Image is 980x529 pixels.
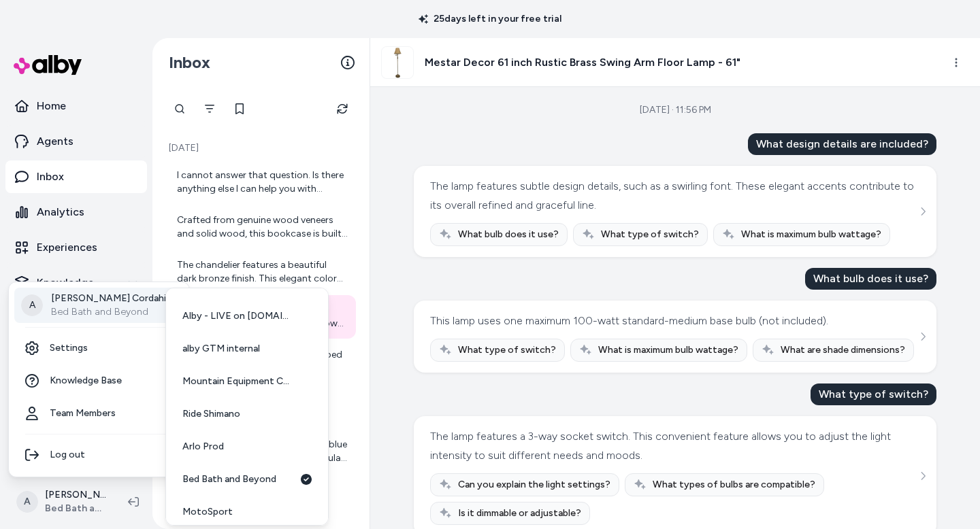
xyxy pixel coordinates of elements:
[14,397,184,430] a: Team Members
[14,439,184,471] div: Log out
[182,375,295,388] span: Mountain Equipment Company
[182,505,233,519] span: MotoSport
[50,374,122,388] span: Knowledge Base
[182,342,260,356] span: alby GTM internal
[21,294,43,316] span: A
[182,309,295,323] span: Alby - LIVE on [DOMAIN_NAME]
[51,292,166,305] p: [PERSON_NAME] Cordahi
[182,440,224,454] span: Arlo Prod
[51,305,166,319] p: Bed Bath and Beyond
[182,473,276,486] span: Bed Bath and Beyond
[182,407,240,421] span: Ride Shimano
[14,332,184,364] a: Settings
